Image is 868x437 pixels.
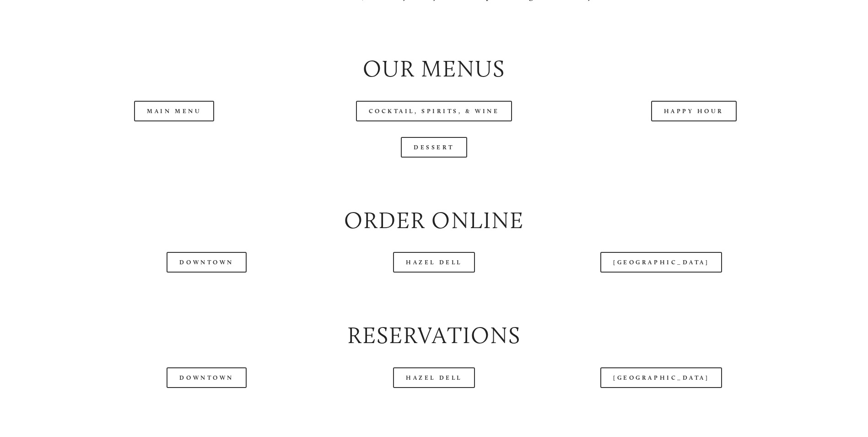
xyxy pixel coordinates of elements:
h2: Order Online [52,204,816,237]
a: Happy Hour [651,101,737,121]
a: Hazel Dell [393,367,475,388]
a: [GEOGRAPHIC_DATA] [600,367,722,388]
a: Downtown [167,367,246,388]
a: Dessert [401,137,467,158]
a: Hazel Dell [393,252,475,273]
a: [GEOGRAPHIC_DATA] [600,252,722,273]
h2: Reservations [52,319,816,352]
a: Main Menu [134,101,214,121]
a: Cocktail, Spirits, & Wine [356,101,512,121]
a: Downtown [167,252,246,273]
